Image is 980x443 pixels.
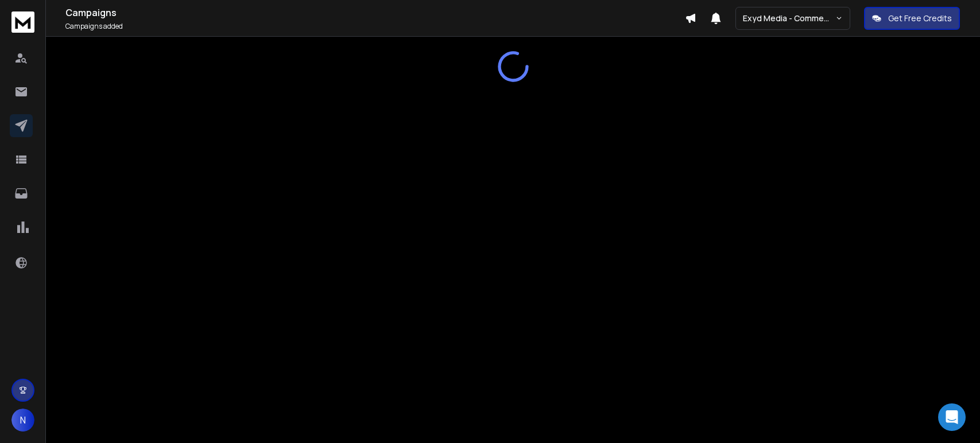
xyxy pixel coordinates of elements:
[864,7,960,30] button: Get Free Credits
[11,11,34,33] img: logo
[65,22,685,31] p: Campaigns added
[743,13,835,24] p: Exyd Media - Commercial Cleaning
[11,409,34,432] button: N
[65,6,685,20] h1: Campaigns
[938,403,966,431] div: Open Intercom Messenger
[888,13,952,24] p: Get Free Credits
